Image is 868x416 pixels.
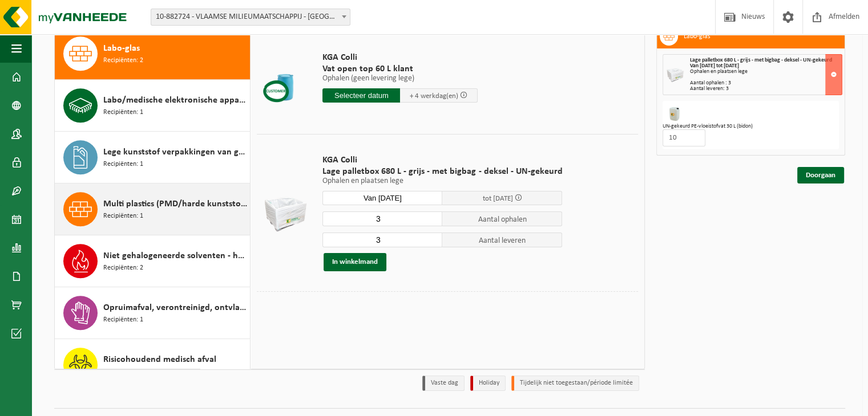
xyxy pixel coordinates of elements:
[322,191,442,205] input: Selecteer datum
[55,183,251,235] button: Multi plastics (PMD/harde kunststoffen/spanbanden/EPS/folie naturel/folie gemengd) Recipiënten: 1
[103,93,247,107] span: Labo/medische elektronische apparatuur
[55,80,251,132] button: Labo/medische elektronische apparatuur Recipiënten: 1
[322,88,400,103] input: Selecteer datum
[322,154,562,166] span: KGA Colli
[322,177,562,185] p: Ophalen en plaatsen lege
[442,211,562,226] span: Aantal ophalen
[103,211,143,222] span: Recipiënten: 1
[511,376,639,391] li: Tijdelijk niet toegestaan/période limitée
[422,376,465,391] li: Vaste dag
[103,315,143,325] span: Recipiënten: 1
[482,195,512,202] span: tot [DATE]
[55,28,251,80] button: Labo-glas Recipiënten: 2
[470,376,506,391] li: Holiday
[55,339,251,390] button: Risicohoudend medisch afval Recipiënten: 1
[322,75,478,83] p: Ophalen (geen levering lege)
[103,366,143,377] span: Recipiënten: 1
[663,124,839,129] div: UN-gekeurd PE-vloeistofvat 30 L (bidon)
[103,55,143,66] span: Recipiënten: 2
[55,132,251,183] button: Lege kunststof verpakkingen van gevaarlijke stoffen Recipiënten: 1
[690,86,842,92] div: Aantal leveren: 3
[684,27,710,46] h3: Labo-glas
[103,159,143,170] span: Recipiënten: 1
[103,107,143,118] span: Recipiënten: 1
[103,145,247,159] span: Lege kunststof verpakkingen van gevaarlijke stoffen
[690,57,832,63] span: Lage palletbox 680 L - grijs - met bigbag - deksel - UN-gekeurd
[322,52,478,63] span: KGA Colli
[55,287,251,339] button: Opruimafval, verontreinigd, ontvlambaar Recipiënten: 1
[151,9,350,26] span: 10-882724 - VLAAMSE MILIEUMAATSCHAPPIJ - AALST
[103,301,247,315] span: Opruimafval, verontreinigd, ontvlambaar
[690,69,842,75] div: Ophalen en plaatsen lege
[103,42,140,55] span: Labo-glas
[690,63,739,69] strong: Van [DATE] tot [DATE]
[442,233,562,247] span: Aantal leveren
[410,92,458,100] span: + 4 werkdag(en)
[322,63,478,75] span: Vat open top 60 L klant
[103,263,143,274] span: Recipiënten: 2
[665,104,684,122] img: 01-000592
[690,80,842,86] div: Aantal ophalen : 3
[324,253,386,271] button: In winkelmand
[103,249,247,263] span: Niet gehalogeneerde solventen - hoogcalorisch in kleinverpakking
[322,166,562,177] span: Lage palletbox 680 L - grijs - met bigbag - deksel - UN-gekeurd
[55,235,251,287] button: Niet gehalogeneerde solventen - hoogcalorisch in kleinverpakking Recipiënten: 2
[797,167,844,183] a: Doorgaan
[103,197,247,211] span: Multi plastics (PMD/harde kunststoffen/spanbanden/EPS/folie naturel/folie gemengd)
[103,353,216,366] span: Risicohoudend medisch afval
[151,9,350,25] span: 10-882724 - VLAAMSE MILIEUMAATSCHAPPIJ - AALST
